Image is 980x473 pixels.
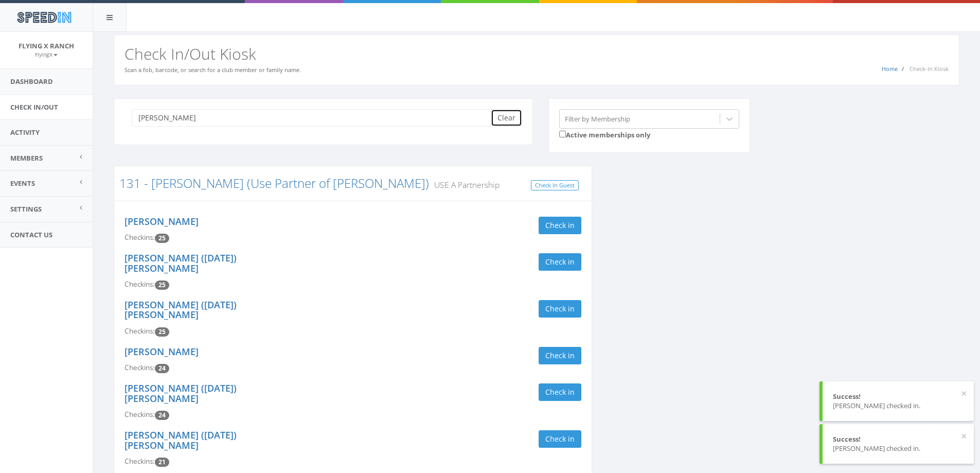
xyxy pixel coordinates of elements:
[132,109,498,127] input: Search a name to check in
[12,8,76,27] img: speedin_logo.png
[565,114,630,124] div: Filter by Membership
[124,457,155,466] span: Checkins:
[124,252,237,274] a: [PERSON_NAME] ([DATE]) [PERSON_NAME]
[539,217,581,234] button: Check in
[429,179,500,190] small: USE A Partnership
[19,41,74,50] span: Flying X Ranch
[882,65,898,73] a: Home
[961,431,967,442] button: ×
[539,300,581,318] button: Check in
[155,458,169,467] span: Checkin count
[155,411,169,420] span: Checkin count
[539,383,581,401] button: Check in
[10,153,43,163] span: Members
[155,327,169,337] span: Checkin count
[35,51,58,58] small: FlyingX
[559,131,566,137] input: Active memberships only
[124,345,199,358] a: [PERSON_NAME]
[155,234,169,243] span: Checkin count
[124,45,949,62] h2: Check In/Out Kiosk
[10,179,35,188] span: Events
[124,382,237,405] a: [PERSON_NAME] ([DATE]) [PERSON_NAME]
[539,347,581,364] button: Check in
[910,65,949,73] span: Check-In Kiosk
[833,401,964,411] div: [PERSON_NAME] checked in.
[124,326,155,336] span: Checkins:
[833,392,964,401] div: Success!
[531,180,579,191] a: Check In Guest
[491,109,522,127] button: Clear
[961,389,967,399] button: ×
[559,129,650,140] label: Active memberships only
[124,363,155,372] span: Checkins:
[35,49,58,59] a: FlyingX
[539,430,581,448] button: Check in
[539,253,581,271] button: Check in
[833,434,964,444] div: Success!
[124,279,155,289] span: Checkins:
[833,444,964,453] div: [PERSON_NAME] checked in.
[119,174,429,191] a: 131 - [PERSON_NAME] (Use Partner of [PERSON_NAME])
[124,410,155,419] span: Checkins:
[124,215,199,227] a: [PERSON_NAME]
[124,233,155,242] span: Checkins:
[124,429,237,451] a: [PERSON_NAME] ([DATE]) [PERSON_NAME]
[10,230,52,239] span: Contact Us
[124,66,301,74] small: Scan a fob, barcode, or search for a club member or family name.
[124,299,237,321] a: [PERSON_NAME] ([DATE]) [PERSON_NAME]
[10,204,42,214] span: Settings
[155,281,169,290] span: Checkin count
[155,364,169,373] span: Checkin count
